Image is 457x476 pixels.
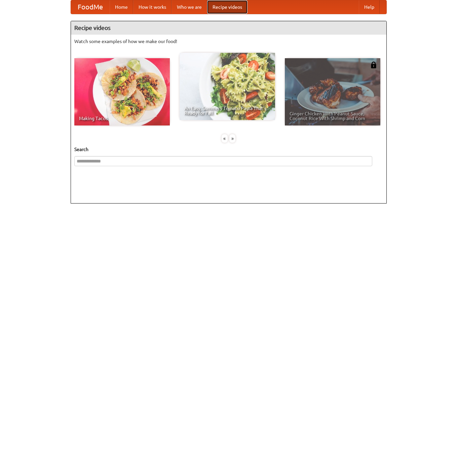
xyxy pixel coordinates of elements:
h4: Recipe videos [71,21,386,35]
a: An Easy, Summery Tomato Pasta That's Ready for Fall [180,53,275,120]
a: FoodMe [71,0,110,14]
a: Making Tacos [74,58,170,125]
a: Help [359,0,380,14]
span: Making Tacos [79,116,165,121]
p: Watch some examples of how we make our food! [74,38,383,45]
a: Recipe videos [207,0,247,14]
div: » [229,134,235,143]
span: An Easy, Summery Tomato Pasta That's Ready for Fall [184,106,270,115]
h5: Search [74,146,383,153]
div: « [222,134,228,143]
a: Home [110,0,133,14]
a: Who we are [172,0,207,14]
a: How it works [133,0,172,14]
img: 483408.png [370,62,377,68]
